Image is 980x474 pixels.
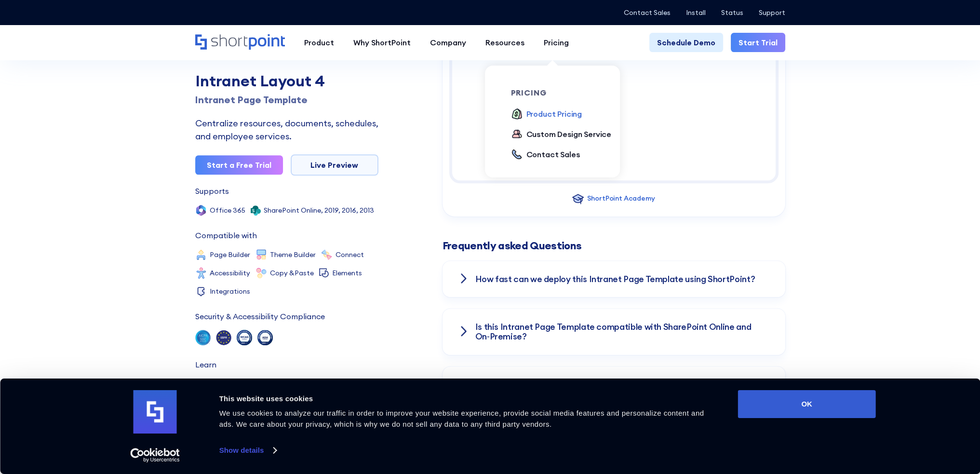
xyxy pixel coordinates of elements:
a: Show details [219,443,276,458]
div: This website uses cookies [219,393,716,405]
a: Support [759,9,785,16]
h1: Intranet Page Template [195,93,378,107]
a: Start Trial [731,33,785,52]
div: Office 365 [210,207,245,214]
span: Frequently asked Questions [443,240,582,251]
div: Intranet Layout 4 [195,69,378,93]
div: Compatible with [195,231,257,239]
a: Install [686,9,706,16]
a: Custom Design Service [511,128,612,141]
a: Product Pricing [511,108,582,121]
a: Status [721,9,743,16]
div: Contact Sales [526,149,580,160]
a: ShortPoint Academy [572,193,655,204]
div: Centralize resources, documents, schedules, and employee services. [195,117,378,143]
div: Company [430,37,466,48]
img: soc 2 [195,330,211,345]
a: Why ShortPoint [344,33,420,52]
a: Resources [476,33,534,52]
a: Contact Sales [511,149,580,161]
a: Live Preview [291,154,378,176]
div: Page Builder [210,251,250,258]
a: Product [295,33,344,52]
a: Contact Sales [624,9,671,16]
a: Usercentrics Cookiebot - opens in a new window [113,448,197,462]
div: Learn [195,361,216,368]
div: Custom Design Service [526,128,612,140]
img: logo [134,390,177,433]
a: Company [420,33,476,52]
a: Start a Free Trial [195,155,283,175]
h3: Is this Intranet Page Template compatible with SharePoint Online and On‑Premise? [475,322,770,341]
h3: How fast can we deploy this Intranet Page Template using ShortPoint? [475,274,755,284]
div: Theme Builder [270,251,316,258]
a: Schedule Demo [649,33,723,52]
div: Connect [336,251,364,258]
div: Security & Accessibility Compliance [195,312,325,320]
div: pricing [511,89,619,96]
div: Resources [485,37,524,48]
div: Accessibility [210,270,250,276]
div: Product Pricing [526,108,582,120]
div: Why ShortPoint [353,37,411,48]
div: SharePoint Online, 2019, 2016, 2013 [264,207,374,214]
div: ShortPoint Academy [587,193,655,203]
a: ShortPoint Academy [195,378,278,393]
div: Supports [195,187,229,195]
div: Integrations [210,288,250,295]
div: Pricing [544,37,569,48]
a: Home [195,34,285,51]
div: Elements [332,270,362,276]
button: OK [738,390,876,418]
div: Copy &Paste [270,270,314,276]
div: Product [304,37,334,48]
a: Pricing [534,33,578,52]
span: We use cookies to analyze our traffic in order to improve your website experience, provide social... [219,409,704,428]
